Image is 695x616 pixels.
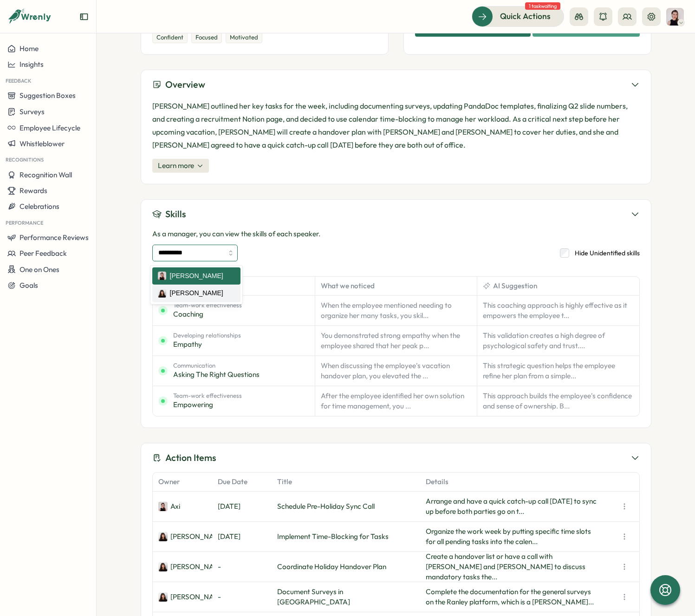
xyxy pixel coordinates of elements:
[500,10,551,22] span: Quick Actions
[426,496,597,517] p: Arrange and have a quick catch-up call [DATE] to sync up before both parties go on t...
[483,391,634,411] p: This approach builds the employee's confidence and sense of ownership. B...
[19,139,65,148] span: Whistleblower
[218,501,240,512] p: [DATE]
[152,32,188,43] div: Confident
[321,331,471,351] p: You demonstrated strong empathy when the employee shared that her peak p...
[321,300,471,321] p: When the employee mentioned needing to organize her many tasks, you skil...
[153,473,212,491] div: Owner
[483,331,634,351] p: This validation creates a high degree of psychological safety and trust....
[569,248,640,258] label: Hide Unidentified skills
[152,229,640,239] p: As a manager, you can view the skills of each speaker.
[165,451,216,465] h3: Action Items
[19,281,38,290] span: Goals
[158,502,168,511] img: Axi Molnar
[152,32,377,43] div: Categories
[165,207,186,221] h3: Skills
[79,12,89,21] button: Expand sidebar
[173,370,260,380] span: Asking the Right Questions
[173,309,242,319] span: Coaching
[426,526,597,547] p: Organize the work week by putting specific time slots for all pending tasks into the calen...
[315,277,477,295] div: What we noticed
[19,233,89,242] span: Performance Reviews
[173,331,241,340] span: Developing relationships
[218,592,221,602] p: -
[158,592,168,602] img: Kelly Rosa
[191,32,222,43] div: Focused
[173,301,242,310] span: Team-work effectiveness
[152,99,640,151] p: [PERSON_NAME] outlined her key tasks for the week, including documenting surveys, updating PandaD...
[19,60,44,69] span: Insights
[158,562,168,571] img: Kelly Rosa
[173,339,241,350] span: Empathy
[158,532,168,541] img: Kelly Rosa
[272,473,420,491] div: Title
[218,532,240,542] p: [DATE]
[170,288,223,298] div: [PERSON_NAME]
[277,562,386,572] p: Coordinate Holiday Handover Plan
[170,562,227,572] p: [PERSON_NAME]
[426,587,597,607] p: Complete the documentation for the general surveys on the Ranley platform, which is a [PERSON_NAM...
[19,186,47,195] span: Rewards
[19,91,76,100] span: Suggestion Boxes
[19,249,67,258] span: Peer Feedback
[666,8,684,26] img: Axi Molnar
[170,501,180,512] p: Axi
[321,391,471,411] p: After the employee identified her own solution for time management, you ...
[493,281,537,291] span: AI Suggestion
[152,159,209,173] button: Learn more
[277,532,389,542] p: Implement Time-Blocking for Tasks
[321,361,471,381] p: When discussing the employee's vacation handover plan, you elevated the ...
[170,271,223,281] div: [PERSON_NAME]
[158,272,166,280] img: Axi Molnar
[19,44,39,53] span: Home
[483,361,634,381] p: This strategic question helps the employee refine her plan from a simple...
[472,6,564,26] button: Quick Actions
[19,170,72,179] span: Recognition Wall
[19,123,80,132] span: Employee Lifecycle
[483,300,634,321] p: This coaching approach is highly effective as it empowers the employee t...
[165,78,205,92] h3: Overview
[158,289,166,298] img: Kelly Rosa
[218,562,221,572] p: -
[226,32,262,43] div: Motivated
[277,501,375,512] p: Schedule Pre-Holiday Sync Call
[173,362,260,370] span: Communication
[173,400,242,410] span: Empowering
[19,202,59,211] span: Celebrations
[170,592,227,602] p: [PERSON_NAME]
[170,532,227,542] p: [PERSON_NAME]
[277,587,415,607] p: Document Surveys in [GEOGRAPHIC_DATA]
[19,107,45,116] span: Surveys
[212,473,272,491] div: Due Date
[525,2,560,10] span: 1 task waiting
[420,473,602,491] div: Details
[158,161,194,171] span: Learn more
[19,265,59,274] span: One on Ones
[173,392,242,400] span: Team-work effectiveness
[426,551,597,582] p: Create a handover list or have a call with [PERSON_NAME] and [PERSON_NAME] to discuss mandatory t...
